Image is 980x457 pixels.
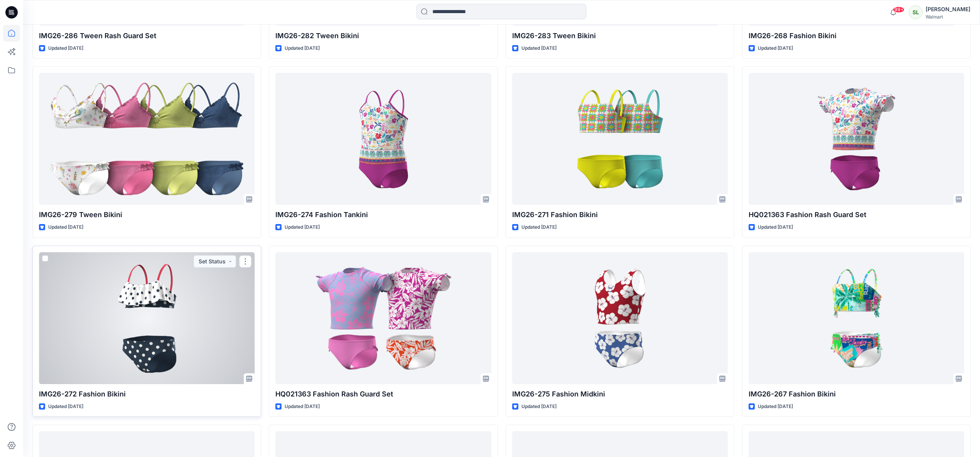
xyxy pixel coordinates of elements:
[893,7,904,13] span: 99+
[48,223,83,231] p: Updated [DATE]
[275,252,491,384] a: HQ021363 Fashion Rash Guard Set
[749,30,964,41] p: IMG26-268 Fashion Bikini
[512,209,728,220] p: IMG26-271 Fashion Bikini
[39,209,255,220] p: IMG26-279 Tween Bikini
[521,223,557,231] p: Updated [DATE]
[512,30,728,41] p: IMG26-283 Tween Bikini
[909,5,923,19] div: SL
[758,44,793,52] p: Updated [DATE]
[48,403,83,411] p: Updated [DATE]
[275,209,491,220] p: IMG26-274 Fashion Tankini
[521,44,557,52] p: Updated [DATE]
[926,5,970,14] div: [PERSON_NAME]
[749,209,964,220] p: HQ021363 Fashion Rash Guard Set
[758,223,793,231] p: Updated [DATE]
[285,44,320,52] p: Updated [DATE]
[275,30,491,41] p: IMG26-282 Tween Bikini
[285,403,320,411] p: Updated [DATE]
[749,73,964,205] a: HQ021363 Fashion Rash Guard Set
[749,389,964,400] p: IMG26-267 Fashion Bikini
[512,389,728,400] p: IMG26-275 Fashion Midkini
[39,389,255,400] p: IMG26-272 Fashion Bikini
[48,44,83,52] p: Updated [DATE]
[521,403,557,411] p: Updated [DATE]
[512,252,728,384] a: IMG26-275 Fashion Midkini
[758,403,793,411] p: Updated [DATE]
[749,252,964,384] a: IMG26-267 Fashion Bikini
[926,14,970,20] div: Walmart
[285,223,320,231] p: Updated [DATE]
[39,252,255,384] a: IMG26-272 Fashion Bikini
[275,389,491,400] p: HQ021363 Fashion Rash Guard Set
[512,73,728,205] a: IMG26-271 Fashion Bikini
[39,73,255,205] a: IMG26-279 Tween Bikini
[39,30,255,41] p: IMG26-286 Tween Rash Guard Set
[275,73,491,205] a: IMG26-274 Fashion Tankini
